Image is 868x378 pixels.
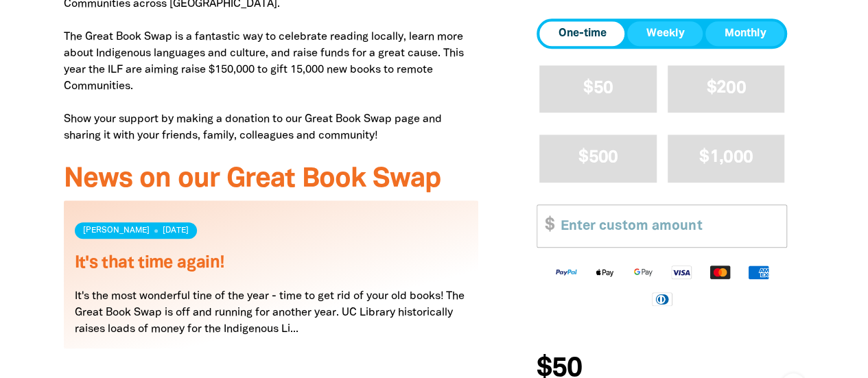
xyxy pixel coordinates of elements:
[539,21,624,46] button: One-time
[662,264,701,280] img: Visa logo
[547,264,585,280] img: Paypal logo
[624,264,662,280] img: Google Pay logo
[724,25,766,42] span: Monthly
[539,65,657,113] button: $50
[537,19,787,49] div: Donation frequency
[583,80,613,96] span: $50
[578,150,618,165] span: $500
[537,205,554,247] span: $
[701,264,739,280] img: Mastercard logo
[539,134,657,182] button: $500
[75,255,225,271] a: It's that time again!
[699,150,753,165] span: $1,000
[585,264,624,280] img: Apple Pay logo
[707,80,746,96] span: $200
[64,200,479,365] div: Paginated content
[739,264,777,280] img: American Express logo
[643,291,681,307] img: Diners Club logo
[64,165,479,195] h3: News on our Great Book Swap
[668,134,785,182] button: $1,000
[705,21,784,46] button: Monthly
[558,25,606,42] span: One-time
[668,65,785,113] button: $200
[551,205,786,247] input: Enter custom amount
[646,25,684,42] span: Weekly
[627,21,703,46] button: Weekly
[537,253,787,317] div: Available payment methods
